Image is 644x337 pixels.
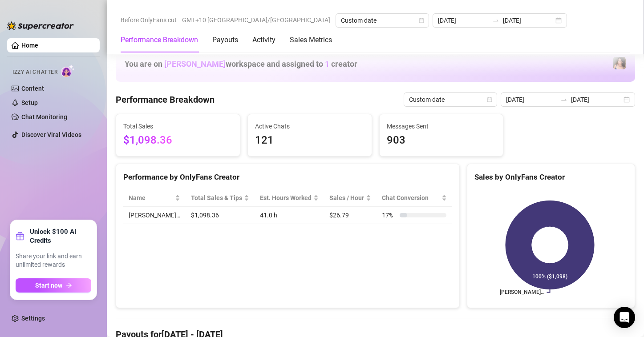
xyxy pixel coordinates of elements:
span: Messages Sent [387,121,496,131]
th: Sales / Hour [324,189,377,207]
h4: Performance Breakdown [116,93,215,106]
span: Share your link and earn unlimited rewards [16,252,91,269]
span: Custom date [341,14,424,27]
h1: You are on workspace and assigned to creator [125,59,357,69]
span: 121 [255,132,365,149]
span: swap-right [560,96,567,103]
img: Lauren [613,57,626,69]
div: Activity [252,35,275,45]
a: Setup [21,99,38,106]
span: Name [129,193,173,203]
td: $1,098.36 [186,207,255,224]
img: logo-BBDzfeDw.svg [7,21,74,30]
div: Sales Metrics [290,35,332,45]
input: Start date [438,16,489,25]
a: Chat Monitoring [21,113,67,120]
a: Content [21,85,44,92]
span: Active Chats [255,121,365,131]
span: Sales / Hour [329,193,364,203]
span: Chat Conversion [382,193,439,203]
input: End date [571,95,622,104]
span: calendar [487,97,492,102]
input: Start date [506,95,557,104]
span: 17 % [382,210,396,220]
span: arrow-right [66,282,72,289]
span: calendar [419,18,424,23]
div: Est. Hours Worked [260,193,312,203]
th: Total Sales & Tips [186,189,255,207]
td: [PERSON_NAME]… [123,207,186,224]
div: Open Intercom Messenger [614,307,635,328]
span: 1 [325,59,329,68]
span: [PERSON_NAME] [164,59,226,68]
img: AI Chatter [61,64,75,77]
a: Home [21,42,38,49]
div: Performance Breakdown [121,35,198,45]
div: Sales by OnlyFans Creator [474,171,628,183]
span: swap-right [492,17,499,24]
span: 903 [387,132,496,149]
span: Custom date [409,93,492,106]
a: Settings [21,315,45,322]
div: Performance by OnlyFans Creator [123,171,452,183]
text: [PERSON_NAME]… [499,289,544,296]
button: Start nowarrow-right [16,278,91,293]
span: to [560,96,567,103]
th: Name [123,189,186,207]
div: Payouts [212,35,238,45]
span: Start now [35,282,62,289]
input: End date [503,16,554,25]
span: Total Sales [123,121,233,131]
span: Before OnlyFans cut [121,13,177,27]
th: Chat Conversion [377,189,452,207]
td: $26.79 [324,207,377,224]
td: 41.0 h [255,207,324,224]
span: to [492,17,499,24]
span: gift [16,232,24,241]
span: $1,098.36 [123,132,233,149]
strong: Unlock $100 AI Credits [30,227,91,245]
span: Izzy AI Chatter [12,68,57,76]
a: Discover Viral Videos [21,131,81,138]
span: Total Sales & Tips [191,193,242,203]
span: GMT+10 [GEOGRAPHIC_DATA]/[GEOGRAPHIC_DATA] [182,13,330,27]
